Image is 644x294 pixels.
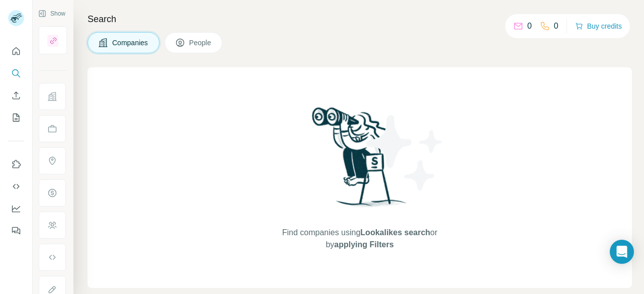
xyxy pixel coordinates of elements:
button: Dashboard [8,200,24,218]
p: 0 [527,20,532,32]
button: Search [8,64,24,82]
img: Surfe Illustration - Woman searching with binoculars [307,105,412,217]
span: Companies [112,38,149,48]
span: People [189,38,212,48]
div: Open Intercom Messenger [610,240,634,264]
span: Lookalikes search [360,228,430,237]
span: Find companies using or by [279,227,440,251]
button: Use Surfe API [8,177,24,195]
button: Buy credits [575,19,622,33]
button: Use Surfe on LinkedIn [8,155,24,173]
span: applying Filters [334,240,393,249]
button: Quick start [8,42,24,60]
button: Feedback [8,222,24,240]
button: Show [31,6,72,21]
button: My lists [8,109,24,127]
button: Enrich CSV [8,86,24,105]
p: 0 [554,20,558,32]
h4: Search [88,12,632,26]
img: Surfe Illustration - Stars [360,108,450,198]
